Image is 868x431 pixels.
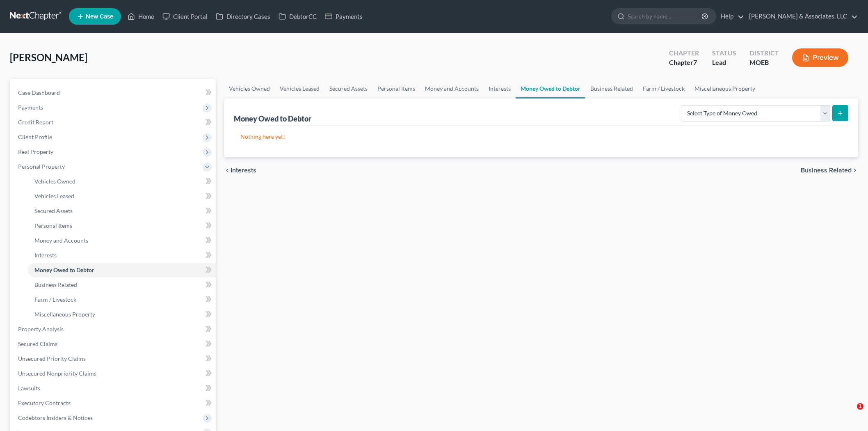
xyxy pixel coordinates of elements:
[712,48,736,58] div: Status
[18,399,71,406] span: Executory Contracts
[11,351,216,366] a: Unsecured Priority Claims
[638,79,690,99] a: Farm / Livestock
[11,396,216,410] a: Executory Contracts
[212,9,274,24] a: Directory Cases
[18,104,43,111] span: Payments
[372,79,420,99] a: Personal Items
[18,370,96,377] span: Unsecured Nonpriority Claims
[28,174,216,189] a: Vehicles Owned
[484,79,516,99] a: Interests
[18,385,40,392] span: Lawsuits
[585,79,638,99] a: Business Related
[34,178,75,185] span: Vehicles Owned
[34,311,95,318] span: Miscellaneous Property
[28,307,216,322] a: Miscellaneous Property
[274,9,321,24] a: DebtorCC
[231,167,256,174] span: Interests
[224,79,275,99] a: Vehicles Owned
[717,9,744,24] a: Help
[321,9,367,24] a: Payments
[749,48,779,58] div: District
[224,167,231,174] i: chevron_left
[18,414,93,421] span: Codebtors Insiders & Notices
[749,58,779,67] div: MOEB
[516,79,585,99] a: Money Owed to Debtor
[693,58,697,66] span: 7
[18,326,64,332] span: Property Analysis
[18,133,52,140] span: Client Profile
[420,79,484,99] a: Money and Accounts
[852,167,858,174] i: chevron_right
[18,163,65,170] span: Personal Property
[28,189,216,204] a: Vehicles Leased
[34,237,88,244] span: Money and Accounts
[18,340,57,347] span: Secured Claims
[801,167,852,174] span: Business Related
[690,79,760,99] a: Miscellaneous Property
[11,115,216,130] a: Credit Report
[11,381,216,396] a: Lawsuits
[792,48,848,67] button: Preview
[669,58,699,67] div: Chapter
[34,207,73,214] span: Secured Assets
[34,252,57,259] span: Interests
[18,355,86,362] span: Unsecured Priority Claims
[123,9,158,24] a: Home
[275,79,324,99] a: Vehicles Leased
[224,167,256,174] button: chevron_left Interests
[86,14,113,20] span: New Case
[240,133,842,141] p: Nothing here yet!
[158,9,212,24] a: Client Portal
[18,119,53,126] span: Credit Report
[745,9,858,24] a: [PERSON_NAME] & Associates, LLC
[28,233,216,248] a: Money and Accounts
[628,9,703,24] input: Search by name...
[11,366,216,381] a: Unsecured Nonpriority Claims
[11,322,216,337] a: Property Analysis
[669,48,699,58] div: Chapter
[801,167,858,174] button: Business Related chevron_right
[11,337,216,351] a: Secured Claims
[857,403,863,410] span: 1
[34,266,94,273] span: Money Owed to Debtor
[34,296,76,303] span: Farm / Livestock
[11,85,216,100] a: Case Dashboard
[712,58,736,67] div: Lead
[34,193,74,199] span: Vehicles Leased
[324,79,372,99] a: Secured Assets
[28,292,216,307] a: Farm / Livestock
[34,281,77,288] span: Business Related
[18,148,53,155] span: Real Property
[840,403,860,423] iframe: Intercom live chat
[28,263,216,277] a: Money Owed to Debtor
[10,51,87,63] span: [PERSON_NAME]
[28,218,216,233] a: Personal Items
[28,248,216,263] a: Interests
[28,277,216,292] a: Business Related
[34,222,72,229] span: Personal Items
[28,204,216,218] a: Secured Assets
[234,114,313,124] div: Money Owed to Debtor
[18,89,60,96] span: Case Dashboard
